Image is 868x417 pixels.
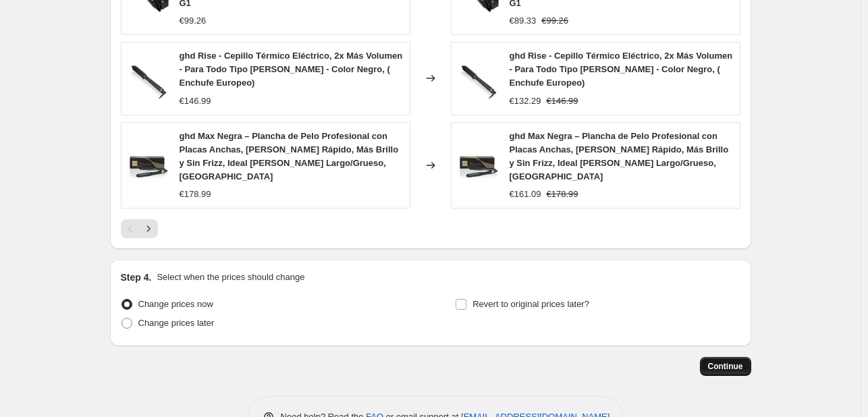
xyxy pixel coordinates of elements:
div: €146.99 [180,94,211,108]
img: 714fKhH5f3L_80x.jpg [128,145,169,186]
div: €132.29 [510,94,541,108]
span: Revert to original prices later? [472,299,589,309]
span: Continue [708,361,743,372]
nav: Pagination [121,219,158,238]
span: Change prices now [138,299,213,309]
button: Continue [700,357,751,376]
span: ghd Max Negra – Plancha de Pelo Profesional con Placas Anchas, [PERSON_NAME] Rápido, Más Brillo y... [180,131,399,182]
img: 510ArzOnWXL_80x.jpg [458,58,499,99]
div: €99.26 [180,14,207,28]
p: Select when the prices should change [157,271,304,284]
button: Next [139,219,158,238]
strike: €178.99 [547,188,578,201]
strike: €99.26 [541,14,568,28]
img: 510ArzOnWXL_80x.jpg [128,58,169,99]
div: €161.09 [510,188,541,201]
strike: €146.99 [547,94,578,108]
span: ghd Rise - Cepillo Térmico Eléctrico, 2x Más Volumen - Para Todo Tipo [PERSON_NAME] - Color Negro... [510,51,733,88]
div: €178.99 [180,188,211,201]
h2: Step 4. [121,271,152,284]
span: Change prices later [138,318,215,328]
div: €89.33 [510,14,537,28]
img: 714fKhH5f3L_80x.jpg [458,145,499,186]
span: ghd Max Negra – Plancha de Pelo Profesional con Placas Anchas, [PERSON_NAME] Rápido, Más Brillo y... [510,131,729,182]
span: ghd Rise - Cepillo Térmico Eléctrico, 2x Más Volumen - Para Todo Tipo [PERSON_NAME] - Color Negro... [180,51,403,88]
